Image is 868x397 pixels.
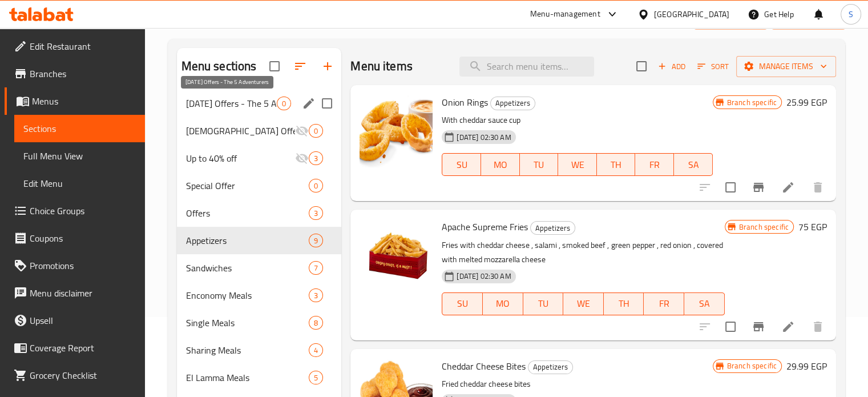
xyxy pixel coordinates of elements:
a: Menu disclaimer [5,279,145,307]
span: Appetizers [491,97,535,110]
svg: Inactive section [295,124,309,138]
span: 7 [309,263,322,274]
span: Branch specific [734,222,793,232]
span: Single Meals [186,316,309,330]
span: Select section [629,54,653,78]
span: Edit Restaurant [30,39,136,53]
button: SA [684,292,725,315]
div: El Lamma Meals5 [177,364,342,391]
span: El Lamma Meals [186,371,309,384]
span: 3 [309,290,322,301]
h6: 29.99 EGP [786,358,827,374]
span: Offers [186,206,309,220]
span: Upsell [30,314,136,327]
span: FR [648,295,680,312]
a: Coverage Report [5,334,145,362]
span: Sort sections [286,53,314,80]
button: MO [483,292,523,315]
button: delete [804,174,831,201]
button: edit [300,95,317,112]
span: WE [563,157,592,173]
div: Up to 40% off3 [177,145,342,172]
button: MO [481,153,520,176]
div: items [277,97,291,110]
span: Special Offer [186,179,309,193]
span: Manage items [745,59,827,74]
a: Grocery Checklist [5,362,145,389]
div: Offers3 [177,199,342,227]
button: Add section [314,53,341,80]
span: TH [601,157,631,173]
a: Edit Restaurant [5,33,145,60]
h2: Menu sections [181,58,257,75]
span: 0 [309,126,322,137]
button: SU [442,292,483,315]
a: Edit menu item [781,181,795,194]
button: WE [563,292,604,315]
span: Sharing Meals [186,343,309,357]
span: Appetizers [528,360,572,374]
button: delete [804,313,831,340]
div: items [309,234,323,247]
div: Appetizers [530,221,575,235]
span: Select all sections [263,54,286,78]
span: Select to update [718,315,742,339]
a: Choice Groups [5,197,145,224]
div: Enconomy Meals3 [177,282,342,309]
h6: 25.99 EGP [786,94,827,110]
img: Apache Supreme Fries [360,219,433,292]
div: items [309,371,323,384]
button: TH [597,153,636,176]
div: Appetizers [528,360,573,374]
button: Add [653,58,690,75]
div: Appetizers [490,97,535,110]
span: Onion Rings [442,94,488,111]
p: Fries with cheddar cheese , salami , smoked beef , green pepper , red onion , covered with melted... [442,238,724,267]
button: TU [520,153,559,176]
div: [DEMOGRAPHIC_DATA] Offers0 [177,117,342,145]
button: SA [674,153,713,176]
input: search [459,57,594,77]
div: items [309,261,323,275]
span: Grocery Checklist [30,368,136,382]
a: Sections [14,115,145,142]
span: SA [679,157,708,173]
span: SU [447,295,478,312]
span: Edit Menu [23,177,136,190]
button: SU [442,153,481,176]
span: Select to update [718,175,742,199]
a: Edit menu item [781,320,795,334]
p: With cheddar sauce cup [442,113,712,127]
a: Full Menu View [14,142,145,170]
span: TH [608,295,640,312]
span: Enconomy Meals [186,288,309,302]
span: Menu disclaimer [30,286,136,300]
span: Apache Supreme Fries [442,218,528,235]
h6: 75 EGP [798,219,827,235]
span: Appetizers [186,234,309,247]
div: Up to 40% off [186,151,296,165]
div: Single Meals8 [177,309,342,336]
span: WE [568,295,599,312]
span: Add [656,60,687,73]
span: [DATE] Offers - The 5 Adventurers [186,97,277,110]
svg: Inactive section [295,151,309,165]
div: items [309,343,323,357]
span: Sort items [690,58,736,75]
span: MO [486,157,515,173]
a: Coupons [5,224,145,252]
button: Sort [695,58,732,75]
span: Menus [32,94,136,108]
span: Add item [653,58,690,75]
span: 0 [309,181,322,191]
span: Choice Groups [30,204,136,218]
span: Full Menu View [23,149,136,163]
span: Cheddar Cheese Bites [442,358,526,375]
div: items [309,151,323,165]
img: Onion Rings [360,94,433,167]
span: TU [528,295,559,312]
div: items [309,124,323,138]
